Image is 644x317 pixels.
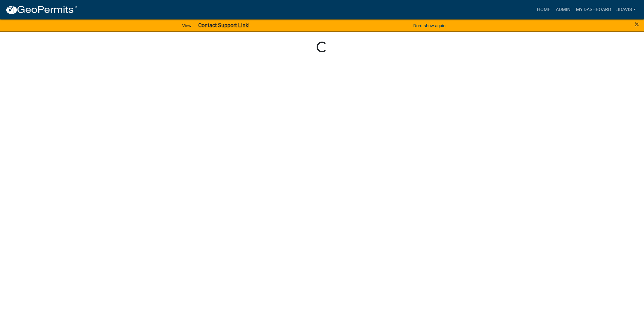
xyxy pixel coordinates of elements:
button: Close [635,20,639,28]
a: jdavis [614,3,639,16]
strong: Contact Support Link! [198,22,250,29]
a: My Dashboard [573,3,614,16]
a: Admin [553,3,573,16]
span: × [635,19,639,29]
a: Home [534,3,553,16]
button: Don't show again [411,20,448,31]
a: View [179,20,194,31]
